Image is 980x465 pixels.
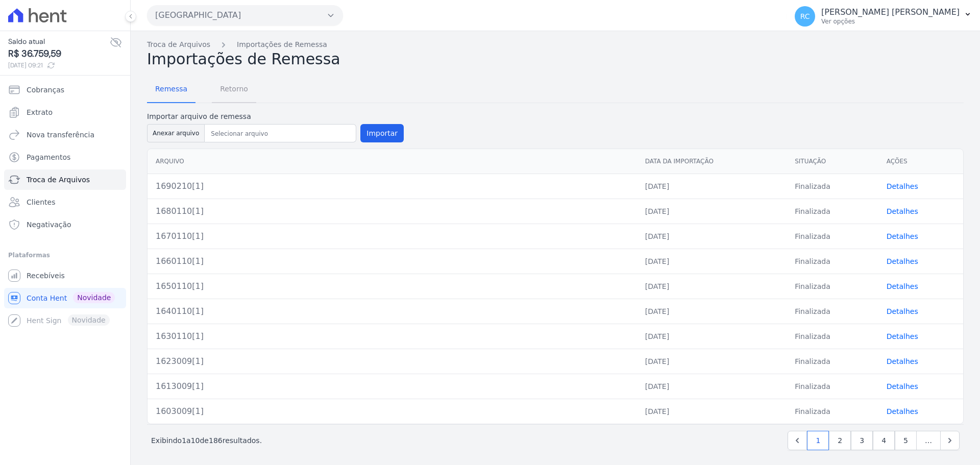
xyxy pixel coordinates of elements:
span: Cobranças [27,85,64,95]
p: [PERSON_NAME] [PERSON_NAME] [821,7,960,17]
span: Remessa [149,79,193,99]
td: [DATE] [637,274,787,299]
a: 5 [895,431,917,450]
a: Detalhes [887,407,918,415]
a: Importações de Remessa [237,39,327,50]
td: [DATE] [637,349,787,374]
div: 1660110[1] [156,255,629,267]
span: Saldo atual [8,36,110,47]
td: [DATE] [637,174,787,199]
span: [DATE] 09:21 [8,61,110,70]
td: Finalizada [787,199,878,224]
span: R$ 36.759,59 [8,47,110,61]
span: Retorno [214,79,254,99]
h2: Importações de Remessa [147,50,964,68]
td: [DATE] [637,199,787,224]
td: Finalizada [787,299,878,324]
span: Extrato [27,107,53,117]
a: Cobranças [4,80,126,100]
button: Anexar arquivo [147,124,205,142]
td: Finalizada [787,324,878,349]
a: Next [940,431,960,450]
a: Conta Hent Novidade [4,288,126,308]
th: Arquivo [148,149,637,174]
th: Situação [787,149,878,174]
a: 2 [829,431,851,450]
td: [DATE] [637,374,787,399]
a: Detalhes [887,232,918,240]
a: Detalhes [887,382,918,390]
button: [GEOGRAPHIC_DATA] [147,5,343,26]
a: Recebíveis [4,265,126,286]
th: Ações [878,149,963,174]
div: 1630110[1] [156,330,629,342]
span: Nova transferência [27,130,94,140]
td: [DATE] [637,299,787,324]
p: Ver opções [821,17,960,26]
div: Plataformas [8,249,122,261]
span: Novidade [73,292,115,303]
span: Negativação [27,219,71,230]
p: Exibindo a de resultados. [151,435,262,446]
a: Detalhes [887,332,918,340]
div: 1690210[1] [156,180,629,192]
span: Pagamentos [27,152,70,162]
td: [DATE] [637,224,787,249]
td: Finalizada [787,274,878,299]
a: 1 [807,431,829,450]
a: Detalhes [887,282,918,290]
td: Finalizada [787,399,878,424]
span: Clientes [27,197,55,207]
nav: Sidebar [8,80,122,331]
a: Negativação [4,214,126,235]
span: Conta Hent [27,293,67,303]
td: Finalizada [787,224,878,249]
span: 1 [182,436,186,445]
input: Selecionar arquivo [207,128,354,140]
div: 1670110[1] [156,230,629,242]
a: 4 [873,431,895,450]
span: 10 [191,436,200,445]
div: 1623009[1] [156,355,629,368]
div: 1680110[1] [156,205,629,217]
a: Clientes [4,192,126,212]
div: 1603009[1] [156,405,629,418]
td: Finalizada [787,249,878,274]
a: Troca de Arquivos [4,169,126,190]
a: Pagamentos [4,147,126,167]
td: Finalizada [787,374,878,399]
div: 1640110[1] [156,305,629,317]
a: 3 [851,431,873,450]
td: Finalizada [787,174,878,199]
td: Finalizada [787,349,878,374]
td: [DATE] [637,249,787,274]
td: [DATE] [637,399,787,424]
a: Detalhes [887,182,918,190]
a: Retorno [212,77,256,103]
label: Importar arquivo de remessa [147,111,404,122]
button: Importar [360,124,404,142]
td: [DATE] [637,324,787,349]
a: Previous [788,431,807,450]
a: Troca de Arquivos [147,39,210,50]
div: 1613009[1] [156,380,629,393]
a: Detalhes [887,307,918,315]
div: 1650110[1] [156,280,629,292]
th: Data da Importação [637,149,787,174]
a: Nova transferência [4,125,126,145]
a: Detalhes [887,357,918,365]
nav: Breadcrumb [147,39,964,50]
button: RC [PERSON_NAME] [PERSON_NAME] Ver opções [787,2,980,31]
span: 186 [209,436,223,445]
a: Remessa [147,77,195,103]
span: RC [800,13,810,20]
a: Extrato [4,102,126,123]
span: Troca de Arquivos [27,175,90,185]
a: Detalhes [887,207,918,215]
a: Detalhes [887,257,918,265]
span: … [916,431,941,450]
span: Recebíveis [27,271,65,281]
